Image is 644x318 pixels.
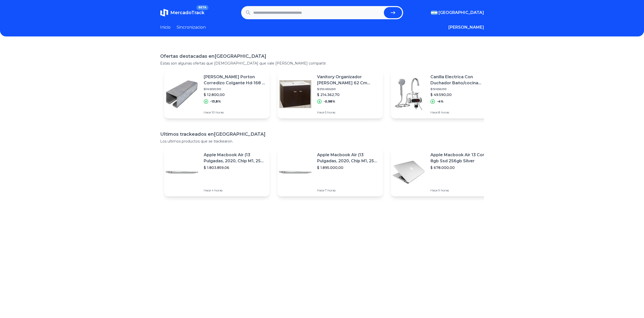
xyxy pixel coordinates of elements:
[177,24,206,30] a: Sincronizacion
[278,70,383,118] a: Featured imageVanitory Organizador [PERSON_NAME] 62 Cm C/[PERSON_NAME]$ 216.486,80$ 214.362,70-0,...
[391,70,496,118] a: Featured imageCanilla Electrica Con Duchador Baño/cocina Griferia$ 51.656,00$ 49.590,00-4%Hace 8 ...
[210,100,221,104] p: -13,8%
[278,76,313,112] img: Featured image
[317,165,379,170] p: $ 1.895.000,00
[431,11,438,15] img: Argentina
[204,92,265,97] p: $ 12.800,00
[164,154,200,190] img: Featured image
[391,76,426,112] img: Featured image
[317,74,379,86] p: Vanitory Organizador [PERSON_NAME] 62 Cm C/[PERSON_NAME]
[160,131,484,138] h1: Ultimos trackeados en [GEOGRAPHIC_DATA]
[204,110,265,114] p: Hace 10 horas
[430,92,492,97] p: $ 49.590,00
[164,76,200,112] img: Featured image
[317,92,379,97] p: $ 214.362,70
[160,9,204,17] a: MercadoTrackBETA
[430,152,492,164] p: Apple Macbook Air 13 Core I5 8gb Ssd 256gb Silver
[317,152,379,164] p: Apple Macbook Air (13 Pulgadas, 2020, Chip M1, 256 Gb De Ssd, 8 Gb De Ram) - Plata
[204,188,265,192] p: Hace 4 horas
[164,148,269,196] a: Featured imageApple Macbook Air (13 Pulgadas, 2020, Chip M1, 256 Gb De Ssd, 8 Gb De Ram) - Plata$...
[430,74,492,86] p: Canilla Electrica Con Duchador Baño/cocina Griferia
[170,10,204,15] span: MercadoTrack
[430,188,492,192] p: Hace 9 horas
[278,148,383,196] a: Featured imageApple Macbook Air (13 Pulgadas, 2020, Chip M1, 256 Gb De Ssd, 8 Gb De Ram) - Plata$...
[204,74,265,86] p: [PERSON_NAME] Porton Corredizo Colgante Hd-168 X 1,5mt | Ducasse
[431,10,484,16] button: [GEOGRAPHIC_DATA]
[160,9,168,17] img: MercadoTrack
[160,24,171,30] a: Inicio
[160,61,484,66] p: Estas son algunas ofertas que [DEMOGRAPHIC_DATA] que vale [PERSON_NAME] compartir.
[437,100,444,104] p: -4%
[391,148,496,196] a: Featured imageApple Macbook Air 13 Core I5 8gb Ssd 256gb Silver$ 678.000,00Hace 9 horas
[278,154,313,190] img: Featured image
[204,152,265,164] p: Apple Macbook Air (13 Pulgadas, 2020, Chip M1, 256 Gb De Ssd, 8 Gb De Ram) - Plata
[430,110,492,114] p: Hace 8 horas
[317,87,379,91] p: $ 216.486,80
[324,100,335,104] p: -0,98%
[391,154,426,190] img: Featured image
[439,10,484,16] span: [GEOGRAPHIC_DATA]
[430,87,492,91] p: $ 51.656,00
[160,139,484,144] p: Los ultimos productos que se trackearon.
[317,188,379,192] p: Hace 7 horas
[204,87,265,91] p: $ 14.850,00
[317,110,379,114] p: Hace 5 horas
[430,165,492,170] p: $ 678.000,00
[196,5,208,10] span: BETA
[204,165,265,170] p: $ 1.803.859,06
[448,24,484,30] button: [PERSON_NAME]
[160,53,484,60] h1: Ofertas destacadas en [GEOGRAPHIC_DATA]
[164,70,269,118] a: Featured image[PERSON_NAME] Porton Corredizo Colgante Hd-168 X 1,5mt | Ducasse$ 14.850,00$ 12.800...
